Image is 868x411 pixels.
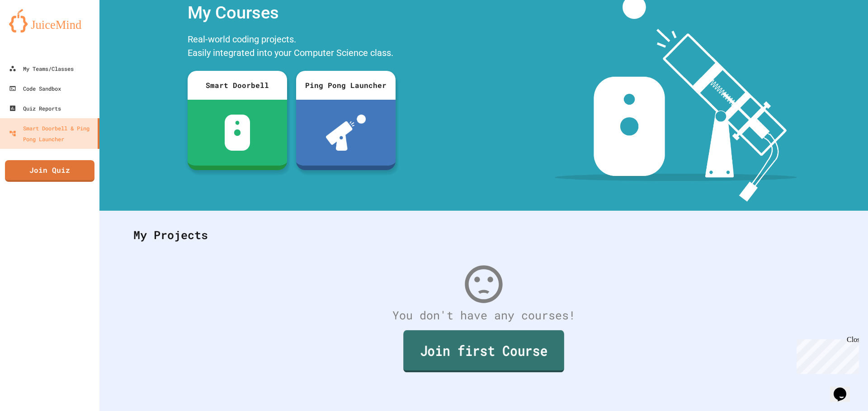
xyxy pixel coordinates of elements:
div: Quiz Reports [9,103,61,114]
iframe: chat widget [793,336,859,374]
a: Join Quiz [5,160,94,182]
img: sdb-white.svg [225,115,250,151]
div: My Teams/Classes [9,63,74,74]
div: You don't have any courses! [124,307,843,324]
div: Chat with us now!Close [4,4,62,57]
img: logo-orange.svg [9,9,90,32]
div: Real-world coding projects. Easily integrated into your Computer Science class. [183,30,400,64]
div: Smart Doorbell & Ping Pong Launcher [9,123,94,144]
img: ppl-with-ball.png [326,115,366,151]
a: Join first Course [403,330,564,372]
div: Smart Doorbell [188,71,287,100]
div: Code Sandbox [9,83,61,94]
div: Ping Pong Launcher [296,71,396,100]
div: My Projects [124,217,843,253]
iframe: chat widget [830,375,859,402]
